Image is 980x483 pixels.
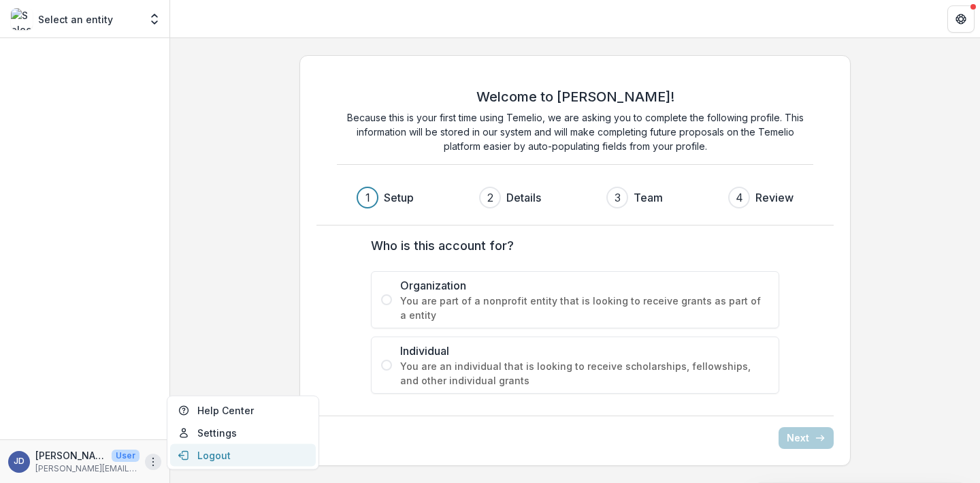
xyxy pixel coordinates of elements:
div: 2 [487,189,493,206]
h3: Team [634,189,663,206]
button: More [145,454,161,470]
div: 3 [615,189,621,206]
span: Individual [400,343,769,359]
h2: Welcome to [PERSON_NAME]! [476,89,674,105]
p: Because this is your first time using Temelio, we are asking you to complete the following profil... [337,110,813,153]
div: Jane Doe [14,457,24,466]
h3: Details [506,189,541,206]
div: 1 [365,189,370,206]
img: Select an entity [11,8,33,30]
label: Who is this account for? [371,236,771,255]
button: Open entity switcher [145,5,164,33]
button: Next [779,427,834,449]
p: [PERSON_NAME] [35,448,106,463]
h3: Setup [384,189,414,206]
p: User [112,450,140,462]
p: [PERSON_NAME][EMAIL_ADDRESS][DOMAIN_NAME] [35,463,140,475]
p: Select an entity [38,12,113,27]
span: Organization [400,277,769,294]
span: You are an individual that is looking to receive scholarships, fellowships, and other individual ... [400,359,769,388]
h3: Review [755,189,794,206]
span: You are part of a nonprofit entity that is looking to receive grants as part of a entity [400,294,769,322]
div: Progress [357,187,794,208]
button: Get Help [947,5,975,33]
div: 4 [736,189,743,206]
